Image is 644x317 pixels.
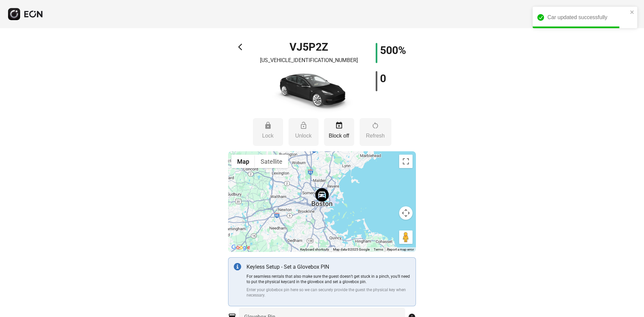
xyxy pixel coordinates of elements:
img: info [234,263,241,270]
p: Keyless Setup - Set a Glovebox PIN [247,263,410,271]
div: Car updated successfully [547,13,628,21]
h1: 500% [380,46,406,54]
button: close [630,9,635,15]
p: Enter your globebox pin here so we can securely provide the guest the physical key when necessary. [247,287,410,298]
button: Drag Pegman onto the map to open Street View [399,230,413,244]
h1: 0 [380,74,386,83]
span: Map data ©2025 Google [333,248,370,251]
img: car [262,67,356,114]
button: Show street map [231,155,255,168]
button: Keyboard shortcuts [300,247,329,252]
a: Terms (opens in new tab) [374,248,383,251]
button: Map camera controls [399,206,413,220]
span: arrow_back_ios [238,43,246,51]
button: Toggle fullscreen view [399,155,413,168]
a: Open this area in Google Maps (opens a new window) [230,243,252,252]
a: Report a map error [387,248,414,251]
span: event_busy [335,121,343,129]
p: Block off [327,132,351,140]
img: Google [230,243,252,252]
button: Show satellite imagery [255,155,288,168]
button: Block off [324,118,354,146]
h1: VJ5P2Z [289,43,328,51]
p: [US_VEHICLE_IDENTIFICATION_NUMBER] [260,56,358,64]
p: For seamless rentals that also make sure the guest doesn’t get stuck in a pinch, you’ll need to p... [247,274,410,284]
